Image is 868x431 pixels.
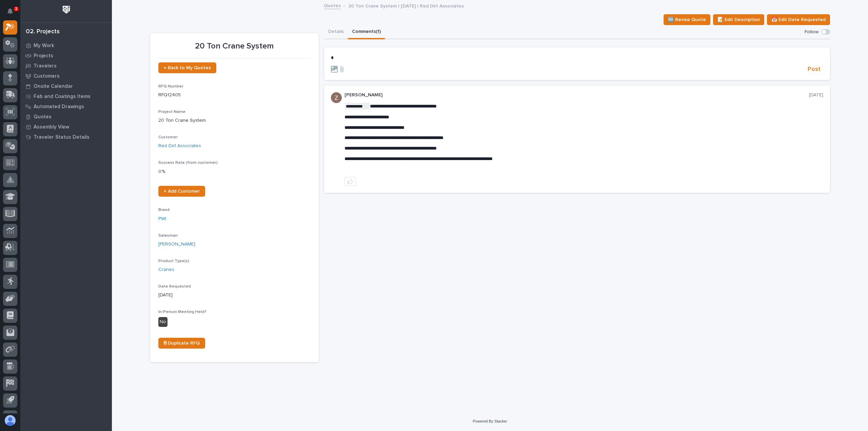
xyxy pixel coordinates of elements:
[158,266,174,273] a: Cranes
[158,317,167,327] div: No
[20,132,112,142] a: Traveler Status Details
[26,28,60,36] div: 02. Projects
[805,65,823,73] button: Post
[805,29,818,35] p: Follow
[664,14,710,25] button: 🆕 Revise Quote
[668,16,706,24] span: 🆕 Revise Quote
[158,117,311,124] p: 20 Ton Crane System
[331,92,342,103] img: AGNmyxac9iQmFt5KMn4yKUk2u-Y3CYPXgWg2Ri7a09A=s96-c
[771,16,826,24] span: 📅 Edit Date Requested
[158,110,185,114] span: Project Name
[60,3,73,16] img: Workspace Logo
[3,4,17,18] button: Notifications
[809,92,823,98] p: [DATE]
[348,2,464,9] p: 20 Ton Crane System | [DATE] | Red Dirt Associates
[158,208,170,212] span: Brand
[158,234,178,238] span: Salesman
[767,14,830,25] button: 📅 Edit Date Requested
[8,8,17,19] div: Notifications3
[20,51,112,61] a: Projects
[344,92,809,98] p: [PERSON_NAME]
[20,101,112,112] a: Automated Drawings
[158,62,216,73] a: ← Back to My Quotes
[34,53,53,59] p: Projects
[3,413,17,428] button: users-avatar
[158,142,201,150] a: Red Dirt Associates
[34,114,52,120] p: Quotes
[158,338,205,349] a: ⎘ Duplicate RFQ
[34,94,91,100] p: Fab and Coatings Items
[20,112,112,122] a: Quotes
[34,83,73,90] p: Onsite Calendar
[158,259,189,263] span: Product Type(s)
[808,65,821,73] span: Post
[34,104,84,110] p: Automated Drawings
[158,285,191,289] span: Date Requested
[324,1,341,9] a: Quotes
[158,84,183,89] span: RFQ Number
[20,81,112,91] a: Onsite Calendar
[20,122,112,132] a: Assembly View
[158,186,205,197] a: + Add Customer
[34,124,69,130] p: Assembly View
[158,92,311,99] p: RFQ12405
[158,161,218,165] span: Success Rate (from customer)
[20,91,112,101] a: Fab and Coatings Items
[324,25,348,39] button: Details
[713,14,764,25] button: 📝 Edit Description
[158,292,311,299] p: [DATE]
[158,215,166,222] a: PWI
[20,61,112,71] a: Travelers
[344,177,356,186] button: like this post
[164,341,200,346] span: ⎘ Duplicate RFQ
[717,16,760,24] span: 📝 Edit Description
[34,63,57,69] p: Travelers
[20,40,112,51] a: My Work
[164,65,211,70] span: ← Back to My Quotes
[158,41,311,51] p: 20 Ton Crane System
[158,135,178,139] span: Customer
[158,168,311,175] p: 0 %
[158,310,206,314] span: In-Person Meeting Held?
[34,73,60,79] p: Customers
[34,134,90,140] p: Traveler Status Details
[164,189,200,194] span: + Add Customer
[15,6,17,11] p: 3
[348,25,385,39] button: Comments (1)
[473,419,507,423] a: Powered By Stacker
[158,241,195,248] a: [PERSON_NAME]
[34,43,54,49] p: My Work
[20,71,112,81] a: Customers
